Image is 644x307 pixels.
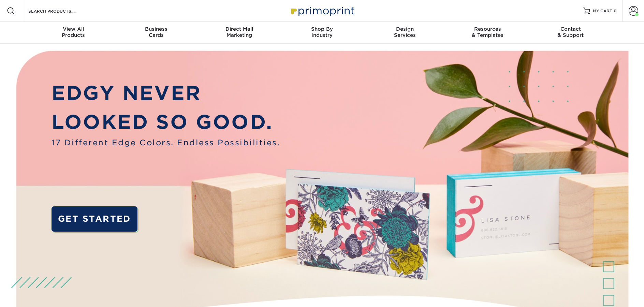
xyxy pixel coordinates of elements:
a: DesignServices [363,22,446,44]
a: Contact& Support [529,22,612,44]
span: Business [115,26,198,32]
div: Products [32,26,115,38]
a: Resources& Templates [446,22,529,44]
input: SEARCH PRODUCTS..... [28,7,94,15]
span: Direct Mail [198,26,281,32]
div: Marketing [198,26,281,38]
p: EDGY NEVER [52,79,280,108]
div: Industry [281,26,364,38]
span: 0 [614,9,617,13]
span: View All [32,26,115,32]
a: View AllProducts [32,22,115,44]
a: BusinessCards [115,22,198,44]
a: GET STARTED [52,206,137,232]
p: LOOKED SO GOOD. [52,108,280,137]
div: & Templates [446,26,529,38]
a: Shop ByIndustry [281,22,364,44]
span: MY CART [593,8,612,14]
a: Direct MailMarketing [198,22,281,44]
span: 17 Different Edge Colors. Endless Possibilities. [52,137,280,148]
span: Resources [446,26,529,32]
div: & Support [529,26,612,38]
span: Design [363,26,446,32]
div: Services [363,26,446,38]
span: Shop By [281,26,364,32]
span: Contact [529,26,612,32]
img: Primoprint [288,3,356,18]
div: Cards [115,26,198,38]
